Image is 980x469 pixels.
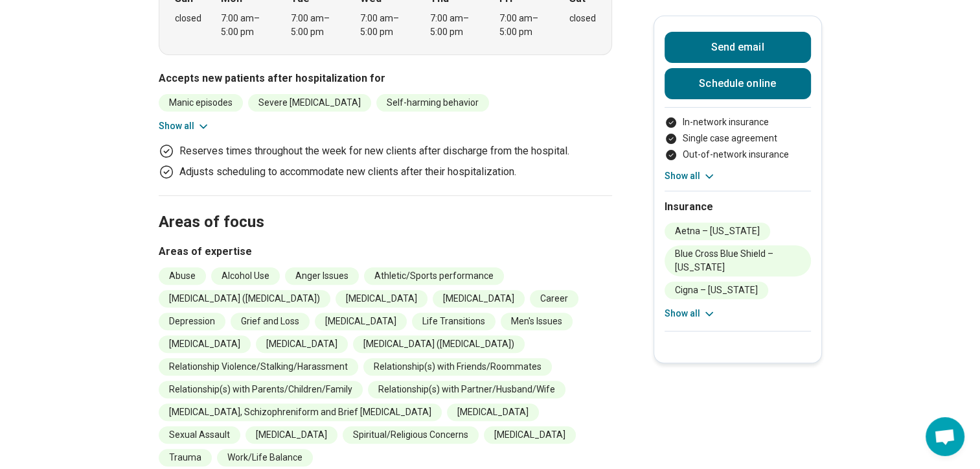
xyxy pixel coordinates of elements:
[175,12,201,25] div: closed
[159,426,240,444] li: Sexual Assault
[159,358,358,376] li: Relationship Violence/Stalking/Harassment
[447,403,539,421] li: [MEDICAL_DATA]
[353,335,525,353] li: [MEDICAL_DATA] ([MEDICAL_DATA])
[256,335,348,353] li: [MEDICAL_DATA]
[376,94,489,112] li: Self-harming behavior
[285,267,359,285] li: Anger Issues
[336,290,427,307] li: [MEDICAL_DATA]
[159,267,206,285] li: Abuse
[412,313,496,330] li: Life Transitions
[363,358,552,376] li: Relationship(s) with Friends/Roommates
[315,313,407,330] li: [MEDICAL_DATA]
[159,313,225,330] li: Depression
[530,290,578,307] li: Career
[430,12,480,39] div: 7:00 am – 5:00 pm
[665,307,716,320] button: Show all
[501,313,573,330] li: Men's Issues
[159,335,251,353] li: [MEDICAL_DATA]
[360,12,410,39] div: 7:00 am – 5:00 pm
[159,403,442,421] li: [MEDICAL_DATA], Schizophreniform and Brief [MEDICAL_DATA]
[179,164,516,180] p: Adjusts scheduling to accommodate new clients after their hospitalization.
[159,381,363,398] li: Relationship(s) with Parents/Children/Family
[159,244,612,259] h3: Areas of expertise
[217,449,313,466] li: Work/Life Balance
[665,199,811,215] h2: Insurance
[665,282,768,299] li: Cigna – [US_STATE]
[499,12,549,39] div: 7:00 am – 5:00 pm
[245,426,337,444] li: [MEDICAL_DATA]
[665,148,811,162] li: Out-of-network insurance
[159,180,612,234] h2: Areas of focus
[159,119,210,133] button: Show all
[159,449,212,466] li: Trauma
[665,115,811,129] li: In-network insurance
[211,267,280,285] li: Alcohol Use
[248,94,371,112] li: Severe [MEDICAL_DATA]
[665,115,811,162] ul: Payment options
[159,290,330,307] li: [MEDICAL_DATA] ([MEDICAL_DATA])
[368,381,565,398] li: Relationship(s) with Partner/Husband/Wife
[665,32,811,63] button: Send email
[665,169,716,183] button: Show all
[926,417,964,456] a: Open chat
[665,222,770,240] li: Aetna – [US_STATE]
[665,68,811,99] a: Schedule online
[159,71,612,86] h3: Accepts new patients after hospitalization for
[343,426,479,444] li: Spiritual/Religious Concerns
[569,12,596,25] div: closed
[159,94,243,112] li: Manic episodes
[665,132,811,145] li: Single case agreement
[291,12,341,39] div: 7:00 am – 5:00 pm
[484,426,576,444] li: [MEDICAL_DATA]
[179,143,569,159] p: Reserves times throughout the week for new clients after discharge from the hospital.
[231,313,310,330] li: Grief and Loss
[364,267,504,285] li: Athletic/Sports performance
[665,245,811,276] li: Blue Cross Blue Shield – [US_STATE]
[433,290,525,307] li: [MEDICAL_DATA]
[221,12,271,39] div: 7:00 am – 5:00 pm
